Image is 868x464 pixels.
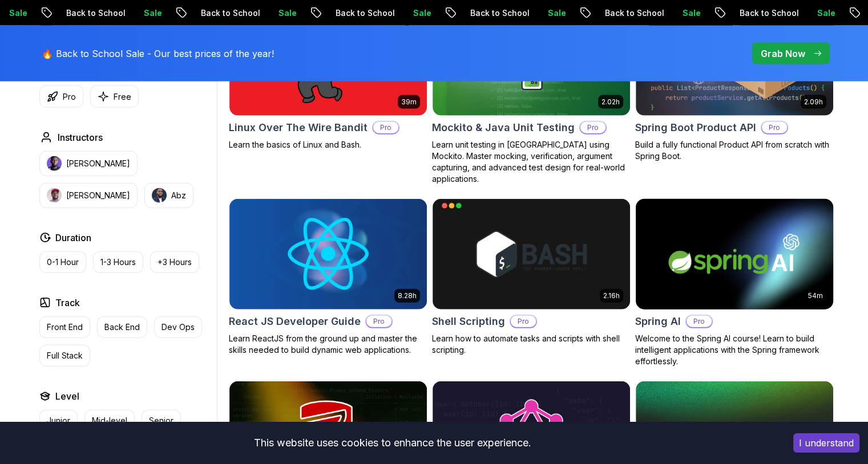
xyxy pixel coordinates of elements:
[55,389,79,403] h2: Level
[100,257,136,268] p: 1-3 Hours
[398,291,417,300] p: 8.28h
[181,7,259,19] p: Back to School
[229,199,427,310] img: React JS Developer Guide card
[114,91,131,103] p: Free
[432,120,575,136] h2: Mockito & Java Unit Testing
[687,316,712,327] p: Pro
[104,321,140,333] p: Back End
[47,156,62,171] img: instructor img
[720,7,798,19] p: Back to School
[432,198,631,356] a: Shell Scripting card2.16hShell ScriptingProLearn how to automate tasks and scripts with shell scr...
[635,198,834,367] a: Spring AI card54mSpring AIProWelcome to the Spring AI course! Learn to build intelligent applicat...
[798,7,834,19] p: Sale
[603,291,620,300] p: 2.16h
[229,139,427,150] p: Learn the basics of Linux and Bash.
[152,188,167,203] img: instructor img
[149,415,173,426] p: Senior
[511,316,536,327] p: Pro
[432,333,631,356] p: Learn how to automate tasks and scripts with shell scripting.
[142,410,181,432] button: Senior
[39,345,90,367] button: Full Stack
[635,139,834,162] p: Build a fully functional Product API from scratch with Spring Boot.
[154,316,202,338] button: Dev Ops
[808,291,823,300] p: 54m
[42,47,274,60] p: 🔥 Back to School Sale - Our best prices of the year!
[162,321,195,333] p: Dev Ops
[39,410,78,432] button: Junior
[401,97,417,107] p: 39m
[635,5,834,162] a: Spring Boot Product API card2.09hSpring Boot Product APIProBuild a fully functional Product API f...
[47,415,70,426] p: Junior
[762,122,787,133] p: Pro
[9,430,776,455] div: This website uses cookies to enhance the user experience.
[229,333,427,356] p: Learn ReactJS from the ground up and master the skills needed to build dynamic web applications.
[63,91,76,103] p: Pro
[90,86,139,108] button: Free
[663,7,700,19] p: Sale
[55,231,91,245] h2: Duration
[432,314,505,329] h2: Shell Scripting
[761,47,805,60] p: Grab Now
[84,410,135,432] button: Mid-level
[528,7,565,19] p: Sale
[92,415,127,426] p: Mid-level
[432,5,631,185] a: Mockito & Java Unit Testing card2.02hNEWMockito & Java Unit TestingProLearn unit testing in [GEOG...
[635,314,681,329] h2: Spring AI
[171,190,186,201] p: Abz
[229,198,427,356] a: React JS Developer Guide card8.28hReact JS Developer GuideProLearn ReactJS from the ground up and...
[432,139,631,185] p: Learn unit testing in [GEOGRAPHIC_DATA] using Mockito. Master mocking, verification, argument cap...
[366,316,391,327] p: Pro
[93,251,143,273] button: 1-3 Hours
[144,183,193,208] button: instructor imgAbz
[55,296,80,310] h2: Track
[804,97,823,107] p: 2.09h
[631,196,838,312] img: Spring AI card
[229,120,368,136] h2: Linux Over The Wire Bandit
[580,122,605,133] p: Pro
[635,120,756,136] h2: Spring Boot Product API
[793,433,859,453] button: Accept cookies
[39,316,90,338] button: Front End
[451,7,528,19] p: Back to School
[394,7,430,19] p: Sale
[47,188,62,203] img: instructor img
[58,131,103,144] h2: Instructors
[635,333,834,367] p: Welcome to the Spring AI course! Learn to build intelligent applications with the Spring framewor...
[39,86,83,108] button: Pro
[66,158,130,169] p: [PERSON_NAME]
[47,350,83,361] p: Full Stack
[158,257,192,268] p: +3 Hours
[373,122,398,133] p: Pro
[39,251,86,273] button: 0-1 Hour
[601,97,620,107] p: 2.02h
[47,257,79,268] p: 0-1 Hour
[433,199,630,310] img: Shell Scripting card
[47,7,124,19] p: Back to School
[259,7,296,19] p: Sale
[586,7,663,19] p: Back to School
[97,316,147,338] button: Back End
[39,183,138,208] button: instructor img[PERSON_NAME]
[124,7,161,19] p: Sale
[39,151,138,176] button: instructor img[PERSON_NAME]
[66,190,130,201] p: [PERSON_NAME]
[150,251,199,273] button: +3 Hours
[316,7,394,19] p: Back to School
[47,321,83,333] p: Front End
[229,314,361,329] h2: React JS Developer Guide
